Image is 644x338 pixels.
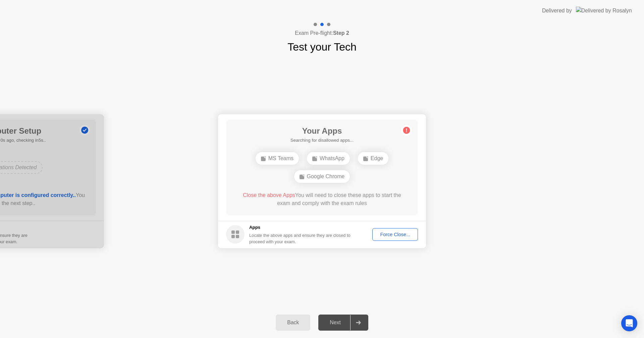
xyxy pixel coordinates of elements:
button: Next [318,315,368,331]
div: Locate the above apps and ensure they are closed to proceed with your exam. [249,232,351,245]
div: WhatsApp [307,152,350,165]
h4: Exam Pre-flight: [295,29,349,37]
div: Next [320,320,350,326]
span: Close the above Apps [243,192,295,198]
h1: Your Apps [290,125,354,137]
h5: Searching for disallowed apps... [290,137,354,144]
div: Google Chrome [294,170,350,183]
div: Force Close... [375,232,416,237]
div: Open Intercom Messenger [621,315,637,331]
button: Back [276,315,310,331]
h1: Test your Tech [287,39,357,55]
div: Delivered by [542,7,572,15]
div: Back [278,320,308,326]
b: Step 2 [333,30,349,36]
button: Force Close... [372,228,418,241]
div: Edge [358,152,388,165]
div: You will need to close these apps to start the exam and comply with the exam rules [236,191,409,207]
img: Delivered by Rosalyn [576,7,632,14]
div: MS Teams [256,152,299,165]
h5: Apps [249,224,351,231]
